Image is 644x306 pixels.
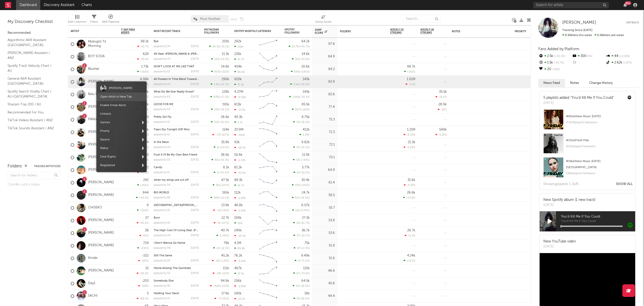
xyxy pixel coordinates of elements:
[234,58,244,61] div: 14.7k
[315,104,335,110] div: 77.4
[154,70,170,73] div: popularity: 52
[301,65,310,68] div: 20.6k
[68,19,86,25] div: Edit Columns
[137,70,149,73] div: +169 %
[562,29,592,32] span: Tracking Since: [DATE]
[221,134,228,136] span: -167 %
[330,29,335,34] button: Filter by Jump Score
[551,68,560,71] span: -50 %
[222,40,229,43] div: 201k
[8,30,60,36] div: Recommended
[214,71,219,73] span: 903
[154,103,199,106] div: GOOD FOR ME
[154,90,199,93] div: What Do We Ever Really Know?
[111,29,116,34] button: Filter by Artist
[88,168,114,172] a: [PERSON_NAME]
[154,141,199,144] div: In the Neon
[300,146,309,149] span: -24.5 %
[566,158,631,170] div: # 58 on New Music [DATE] [GEOGRAPHIC_DATA]
[214,146,229,149] div: ( )
[315,91,335,98] div: 82.6
[154,141,169,144] a: In the Neon
[315,117,335,123] div: 75.3
[565,79,584,87] button: Notes
[553,55,565,58] span: +30.2 %
[8,117,55,123] a: TikTok Videos Assistant / ANZ
[222,52,229,56] div: 11.3k
[88,80,114,84] a: [PERSON_NAME]
[217,146,219,149] span: 8
[154,40,199,43] div: Bye
[214,108,219,111] span: 240
[154,65,194,68] a: DON’T LOOK AT ME LIKE THAT
[390,28,408,34] span: Weekly US Streams
[404,133,415,136] div: -8.03 %
[143,52,149,56] div: 628
[191,70,199,73] div: [DATE]
[230,18,237,21] button: Save
[8,89,55,99] a: Spotify Search Virality Chart / AU-[GEOGRAPHIC_DATA]
[154,90,194,93] a: What Do We Ever Really Know?
[274,29,279,34] button: Filter by Spotify Monthly Listeners
[8,37,55,48] a: Algorithmic A&R Assistant ([GEOGRAPHIC_DATA])
[154,166,162,169] a: Candy
[222,78,229,81] div: 290k
[154,254,172,257] a: Still The Same
[8,76,55,86] a: General A&R Assistant ([GEOGRAPHIC_DATA])
[292,45,299,48] span: 23.7k
[566,170,631,176] div: 196k playlist followers
[257,38,279,50] svg: Chart title
[8,182,60,188] div: Click to add a folder.
[154,191,169,194] a: BIG WORLD
[220,71,228,73] span: +215 %
[221,65,229,68] div: 14.6k
[88,294,98,298] a: SACHI
[302,115,310,119] div: 6.75k
[438,103,447,106] div: 28.9k
[154,146,171,149] div: popularity: 44
[562,20,596,25] span: [PERSON_NAME]
[292,96,300,99] span: 2.66k
[234,153,243,157] div: 50.6k
[234,121,243,124] div: 2.7k
[234,40,242,43] div: 292k
[303,128,310,131] div: 412k
[315,142,335,148] div: 72.1
[442,29,447,34] button: Filter by Weekly UK Streams
[538,47,579,51] span: Fans Added by Platform
[315,129,335,135] div: 72.3
[220,45,228,48] span: -31.1 %
[141,65,149,68] div: 1.73k
[292,57,310,61] div: ( )
[211,120,229,124] div: ( )
[212,133,229,136] div: ( )
[88,155,114,160] a: [PERSON_NAME]
[407,65,415,68] div: 98.7k
[137,57,149,61] div: -35.6 %
[102,13,119,27] div: A&R Pipeline
[222,128,229,131] div: 114k
[221,115,229,119] div: 26.6k
[562,34,624,37] span: 6.98k fans last week
[406,83,415,86] div: -5.5 %
[234,115,243,119] div: 40.3k
[212,45,220,48] span: 46.5k
[140,78,149,81] div: 6.98k
[293,120,310,124] div: ( )
[315,79,335,85] div: 82.9
[566,137,631,143] div: # 10 on Fresh Folk
[154,53,213,55] a: 4K (feat. [PERSON_NAME] & [PERSON_NAME])
[88,67,99,71] a: Blusher
[257,50,279,63] svg: Chart title
[623,3,627,7] button: 99+
[210,95,229,99] div: ( )
[88,92,107,97] a: Balu Brigada
[8,50,55,60] a: [PERSON_NAME] Assistant / ANZ
[408,141,415,144] div: 21.3k
[88,206,102,210] a: CHISEKO
[407,128,415,131] div: 1.21M
[154,116,171,118] a: Pretty Girl Fly
[154,30,191,33] div: Most Recent Track
[289,45,310,48] div: ( )
[191,108,199,111] div: [DATE]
